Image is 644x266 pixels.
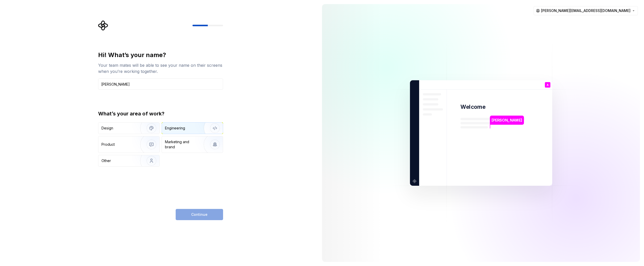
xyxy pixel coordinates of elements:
div: Engineering [165,126,185,131]
button: [PERSON_NAME][EMAIL_ADDRESS][DOMAIN_NAME] [534,6,638,15]
div: What’s your area of work? [98,110,223,117]
svg: Supernova Logo [98,20,108,31]
p: [PERSON_NAME] [492,117,522,123]
div: Product [101,142,115,147]
span: [PERSON_NAME][EMAIL_ADDRESS][DOMAIN_NAME] [541,8,630,13]
div: Design [101,126,113,131]
p: A [546,84,548,86]
p: Welcome [460,103,485,111]
div: Your team mates will be able to see your name on their screens when you’re working together. [98,62,223,74]
div: Other [101,158,111,163]
div: Marketing and brand [165,139,199,150]
div: Hi! What’s your name? [98,51,223,59]
input: Han Solo [98,78,223,90]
